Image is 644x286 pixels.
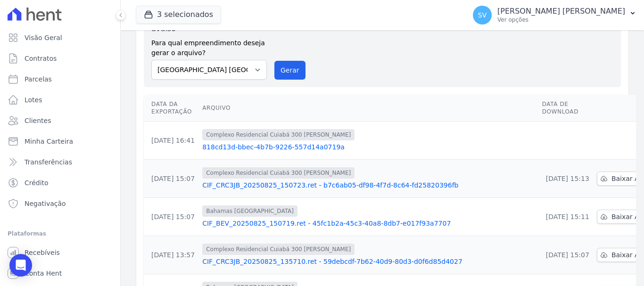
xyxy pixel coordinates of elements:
a: CIF_BEV_20250825_150719.ret - 45fc1b2a-45c3-40a8-8db7-e017f93a7707 [202,219,535,228]
span: Minha Carteira [25,137,73,146]
span: Contratos [25,54,57,63]
span: Visão Geral [25,33,62,42]
span: Complexo Residencial Cuiabá 300 [PERSON_NAME] [202,129,355,140]
a: Contratos [4,49,116,68]
span: Parcelas [25,74,52,84]
span: SV [478,12,487,18]
button: 3 selecionados [136,6,221,24]
span: Complexo Residencial Cuiabá 300 [PERSON_NAME] [202,244,355,255]
td: [DATE] 15:07 [538,236,593,274]
a: 818cd13d-bbec-4b7b-9226-557d14a0719a [202,142,535,152]
a: CIF_CRC3JB_20250825_135710.ret - 59debcdf-7b62-40d9-80d3-d0f6d85d4027 [202,257,535,266]
td: [DATE] 15:13 [538,160,593,198]
div: Open Intercom Messenger [9,254,32,277]
a: CIF_CRC3JB_20250825_150723.ret - b7c6ab05-df98-4f7d-8c64-fd25820396fb [202,180,535,190]
p: Ver opções [497,16,625,24]
span: Lotes [25,95,42,105]
span: Clientes [25,116,51,125]
label: Para qual empreendimento deseja gerar o arquivo? [151,34,267,58]
a: Clientes [4,111,116,130]
span: Transferências [25,157,72,167]
span: Complexo Residencial Cuiabá 300 [PERSON_NAME] [202,167,355,179]
a: Minha Carteira [4,132,116,151]
button: Gerar [274,61,305,80]
td: [DATE] 13:57 [144,236,198,274]
td: [DATE] 15:11 [538,198,593,236]
span: Recebíveis [25,248,60,257]
a: Visão Geral [4,28,116,47]
a: Transferências [4,153,116,172]
span: Crédito [25,178,49,188]
div: Plataformas [8,228,113,239]
td: [DATE] 15:07 [144,198,198,236]
a: Conta Hent [4,264,116,283]
td: [DATE] 16:41 [144,122,198,160]
a: Recebíveis [4,243,116,262]
span: Bahamas [GEOGRAPHIC_DATA] [202,205,297,217]
span: Negativação [25,199,66,208]
a: Lotes [4,90,116,109]
button: SV [PERSON_NAME] [PERSON_NAME] Ver opções [465,2,644,28]
th: Data da Exportação [144,95,198,122]
th: Arquivo [198,95,538,122]
a: Negativação [4,194,116,213]
a: Crédito [4,173,116,192]
td: [DATE] 15:07 [144,160,198,198]
p: [PERSON_NAME] [PERSON_NAME] [497,7,625,16]
span: Conta Hent [25,269,62,278]
a: Parcelas [4,70,116,89]
th: Data de Download [538,95,593,122]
